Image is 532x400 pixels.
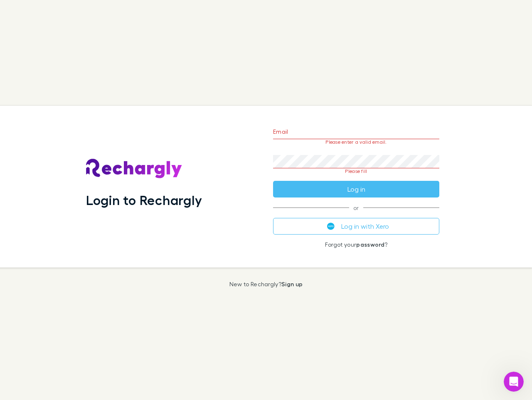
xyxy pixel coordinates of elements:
[273,207,439,208] span: or
[356,241,384,248] a: password
[229,281,303,287] p: New to Rechargly?
[281,280,303,287] a: Sign up
[327,222,335,230] img: Xero's logo
[273,168,439,174] p: Please fill
[86,159,182,179] img: Rechargly's Logo
[273,139,439,145] p: Please enter a valid email.
[273,241,439,248] p: Forgot your ?
[504,372,524,392] iframe: Intercom live chat
[86,192,202,208] h1: Login to Rechargly
[273,181,439,197] button: Log in
[273,218,439,235] button: Log in with Xero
